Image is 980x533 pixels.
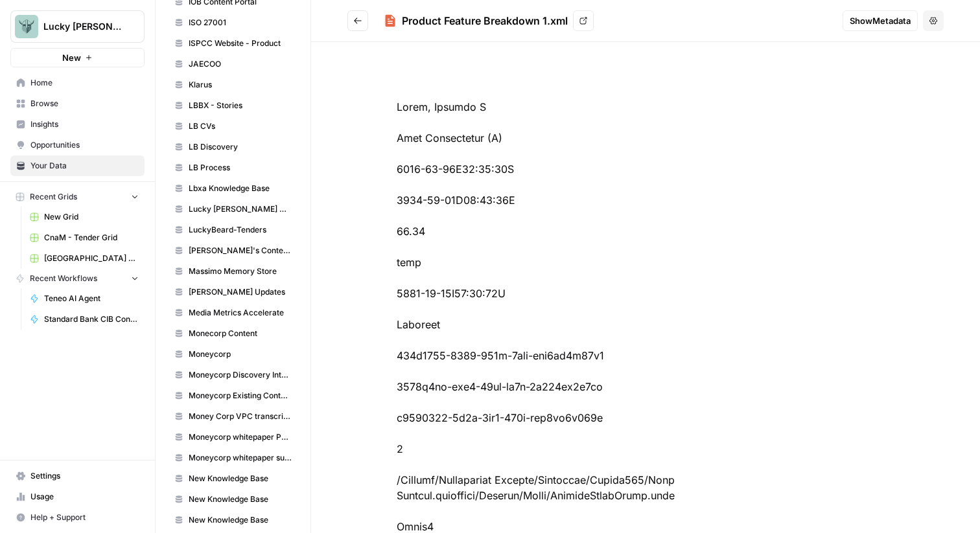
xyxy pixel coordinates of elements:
button: Workspace: Lucky Beard [10,10,145,43]
a: New Grid [24,207,145,227]
a: ISO 27001 [169,12,297,33]
span: Recent Grids [30,191,77,203]
span: Insights [30,119,139,130]
a: LB Discovery [169,137,297,157]
span: LBBX - Stories [189,100,292,111]
span: Monecorp Content [189,328,292,339]
a: Monecorp Content [169,323,297,344]
span: Lucky [PERSON_NAME] [43,20,122,33]
a: ISPCC Website - Product [169,33,297,54]
a: Moneycorp [169,344,297,365]
span: Settings [30,470,139,482]
span: [PERSON_NAME] Updates [189,286,292,298]
span: CnaM - Tender Grid [44,232,139,244]
img: Lucky Beard Logo [15,15,38,38]
a: JAECOO [169,54,297,74]
a: Standard Bank CIB Connected Experiences [24,309,145,330]
span: Media Metrics Accelerate [189,307,292,319]
span: Opportunities [30,139,139,151]
a: [PERSON_NAME]'s Content Writer [169,240,297,261]
a: Opportunities [10,135,145,155]
span: Moneycorp whitepaper supply chain [189,452,292,464]
span: New Knowledge Base [189,514,292,526]
a: LB CVs [169,116,297,137]
a: New Knowledge Base [169,510,297,530]
button: Recent Workflows [10,269,145,288]
span: LB CVs [189,120,292,132]
a: Moneycorp Discovery Interviews [169,365,297,385]
span: Your Data [30,160,139,172]
a: Moneycorp whitepaper supply chain [169,448,297,468]
a: Moneycorp whitepaper Payroll [169,427,297,448]
span: New Knowledge Base [189,473,292,484]
span: Klarus [189,79,292,91]
span: ISPCC Website - Product [189,38,292,49]
span: Lucky [PERSON_NAME] Market Intelligence [189,203,292,215]
a: Money Corp VPC transcripts [169,406,297,427]
a: Settings [10,466,145,486]
span: New Grid [44,211,139,223]
span: Massimo Memory Store [189,266,292,277]
a: Klarus [169,74,297,95]
button: Go back [347,10,368,31]
a: New Knowledge Base [169,489,297,510]
span: LB Process [189,162,292,174]
span: Standard Bank CIB Connected Experiences [44,313,139,325]
a: LB Process [169,157,297,178]
span: [PERSON_NAME]'s Content Writer [189,245,292,256]
a: Your Data [10,155,145,176]
a: LuckyBeard-Tenders [169,220,297,240]
span: Moneycorp Existing Content [189,390,292,402]
span: Usage [30,491,139,503]
span: Show Metadata [850,14,911,27]
a: New Knowledge Base [169,468,297,489]
a: [PERSON_NAME] Updates [169,282,297,302]
span: Home [30,77,139,89]
span: Lbxa Knowledge Base [189,183,292,194]
span: Help + Support [30,512,139,523]
span: Moneycorp Discovery Interviews [189,369,292,381]
span: [GEOGRAPHIC_DATA] Tender - Stories [44,253,139,264]
div: Product Feature Breakdown 1.xml [402,13,568,28]
span: Teneo AI Agent [44,293,139,304]
span: New Knowledge Base [189,493,292,505]
button: Recent Grids [10,187,145,207]
a: CnaM - Tender Grid [24,227,145,248]
a: Massimo Memory Store [169,261,297,282]
span: Moneycorp whitepaper Payroll [189,431,292,443]
span: Moneycorp [189,348,292,360]
button: ShowMetadata [843,10,918,31]
span: New [62,51,81,64]
a: Moneycorp Existing Content [169,385,297,406]
a: Insights [10,114,145,135]
a: Teneo AI Agent [24,288,145,309]
a: Lucky [PERSON_NAME] Market Intelligence [169,199,297,220]
span: LB Discovery [189,141,292,153]
span: LuckyBeard-Tenders [189,224,292,236]
a: LBBX - Stories [169,95,297,116]
button: New [10,48,145,67]
span: Recent Workflows [30,273,97,284]
a: Usage [10,486,145,507]
span: ISO 27001 [189,17,292,28]
a: Media Metrics Accelerate [169,302,297,323]
span: JAECOO [189,58,292,70]
a: Lbxa Knowledge Base [169,178,297,199]
a: Browse [10,93,145,114]
a: [GEOGRAPHIC_DATA] Tender - Stories [24,248,145,269]
a: Home [10,73,145,93]
span: Money Corp VPC transcripts [189,411,292,422]
span: Browse [30,98,139,109]
button: Help + Support [10,507,145,528]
